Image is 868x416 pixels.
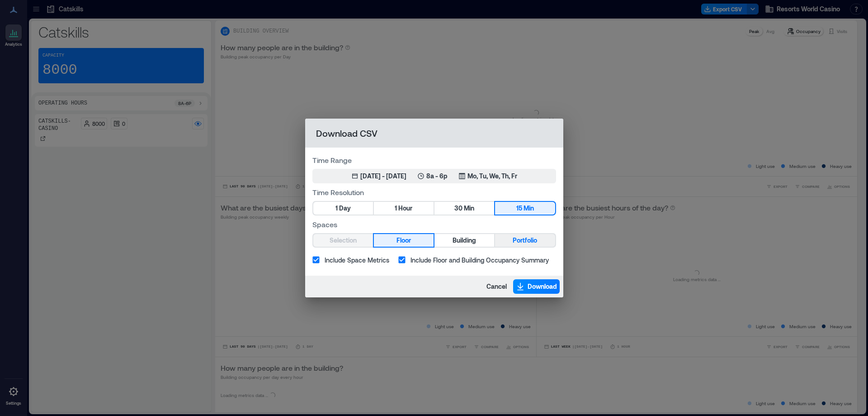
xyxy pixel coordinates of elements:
button: 1 Hour [374,202,434,215]
span: Floor [396,235,411,246]
p: 8a - 6p [426,172,448,181]
span: Portfolio [513,235,537,246]
button: 1 Day [313,202,373,215]
span: 1 [335,203,338,214]
button: Download [513,279,560,294]
span: 15 [516,203,522,214]
span: Include Floor and Building Occupancy Summary [410,255,549,265]
span: Include Space Metrics [325,255,389,265]
button: Cancel [484,279,509,294]
span: 30 [454,203,462,214]
label: Time Resolution [312,187,556,197]
span: Day [339,203,351,214]
span: Min [464,203,474,214]
span: Download [528,282,557,291]
span: Min [524,203,534,214]
h2: Download CSV [305,119,563,148]
button: Floor [374,234,434,247]
span: Cancel [486,282,507,291]
span: Hour [398,203,412,214]
button: Building [434,234,494,247]
label: Time Range [312,155,556,165]
div: [DATE] - [DATE] [360,172,406,181]
button: 15 Min [495,202,555,215]
button: Portfolio [495,234,555,247]
button: 30 Min [434,202,494,215]
label: Spaces [312,219,556,230]
button: [DATE] - [DATE]8a - 6pMo, Tu, We, Th, Fr [312,169,556,183]
span: Building [453,235,476,246]
span: 1 [395,203,397,214]
p: Mo, Tu, We, Th, Fr [467,172,517,181]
